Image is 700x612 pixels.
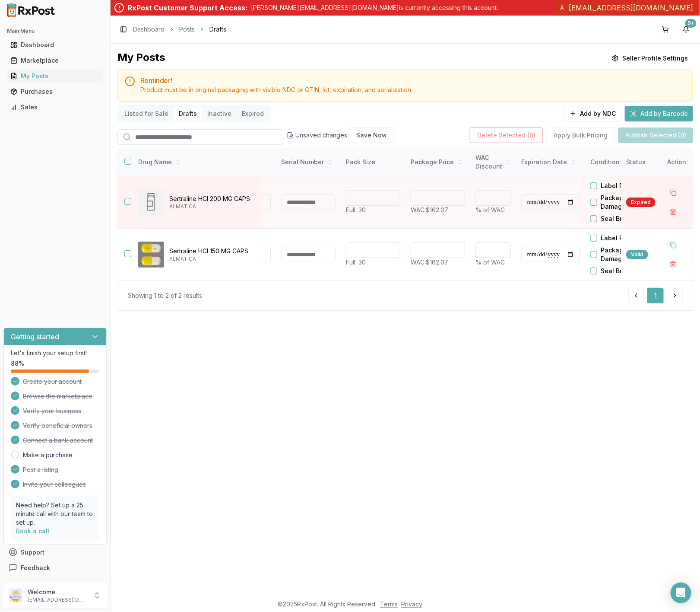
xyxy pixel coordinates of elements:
[169,247,254,255] p: Sertraline HCl 150 MG CAPS
[380,600,398,608] a: Terms
[28,588,88,596] p: Welcome
[140,86,686,94] div: Product must be in original packaging with visible NDC or GTIN, lot, expiration, and serialization.
[23,407,81,415] span: Verify your business
[23,436,93,445] span: Connect a bank account
[10,103,100,112] div: Sales
[128,291,202,300] div: Showing 1 to 2 of 2 results
[3,69,107,83] button: My Posts
[601,214,637,223] label: Seal Broken
[133,25,165,34] a: Dashboard
[601,182,644,190] label: Label Residue
[138,189,164,215] img: Sertraline HCl 200 MG CAPS
[660,148,693,176] th: Action
[3,85,107,99] button: Purchases
[346,206,366,214] span: Full: 30
[411,158,465,166] div: Package Price
[621,148,661,176] th: Status
[3,54,107,67] button: Marketplace
[671,583,691,603] div: Open Intercom Messenger
[665,204,681,220] button: Delete
[251,3,498,12] p: [PERSON_NAME][EMAIL_ADDRESS][DOMAIN_NAME] is currently accessing this account.
[7,99,103,115] a: Sales
[119,107,174,121] button: Listed for Sale
[23,421,92,430] span: Verify beneficial owners
[128,3,247,13] div: RxPost Customer Support Access:
[601,246,650,263] label: Package Damaged
[7,28,103,35] h2: Main Menu
[11,359,24,368] span: 88 %
[475,258,505,266] span: % of WAC
[138,242,164,268] img: Sertraline HCl 150 MG CAPS
[117,51,165,66] div: My Posts
[411,206,448,214] span: WAC: $162.07
[140,77,686,84] h5: Reminder!
[7,53,103,68] a: Marketplace
[169,194,254,203] p: Sertraline HCl 200 MG CAPS
[3,560,107,576] button: Feedback
[341,148,405,176] th: Pack Size
[133,25,226,34] nav: breadcrumb
[23,392,92,401] span: Browse the marketplace
[179,25,195,34] a: Posts
[138,158,254,166] div: Drug Name
[607,51,693,66] button: Seller Profile Settings
[10,87,100,96] div: Purchases
[9,589,22,602] img: User avatar
[23,377,82,386] span: Create your account
[28,596,88,603] p: [EMAIL_ADDRESS][DOMAIN_NAME]
[7,84,103,99] a: Purchases
[281,158,336,166] div: Serial Number
[202,107,237,121] button: Inactive
[601,267,637,275] label: Seal Broken
[3,3,59,17] img: RxPost Logo
[11,331,59,342] h3: Getting started
[601,194,650,211] label: Package Damaged
[685,19,697,28] div: 9+
[7,37,103,53] a: Dashboard
[16,527,49,535] a: Book a call
[475,153,511,171] div: WAC Discount
[21,564,50,572] span: Feedback
[7,68,103,84] a: My Posts
[16,501,94,527] p: Need help? Set up a 25 minute call with our team to set up.
[287,127,394,143] div: Unsaved changes
[626,250,648,259] div: Valid
[665,185,681,201] button: Duplicate
[10,41,100,49] div: Dashboard
[169,203,254,210] p: ALMATICA
[569,3,693,13] span: [EMAIL_ADDRESS][DOMAIN_NAME]
[346,258,366,266] span: Full: 30
[349,127,394,143] button: Save Now
[3,545,107,560] button: Support
[585,148,650,176] th: Condition
[564,106,621,121] button: Add by NDC
[411,258,448,266] span: WAC: $162.07
[209,25,226,34] span: Drafts
[475,206,505,214] span: % of WAC
[3,100,107,114] button: Sales
[3,38,107,52] button: Dashboard
[665,237,681,253] button: Duplicate
[23,465,58,474] span: Post a listing
[521,158,580,166] div: Expiration Date
[626,198,656,207] div: Expired
[625,106,693,121] button: Add by Barcode
[601,234,644,242] label: Label Residue
[237,107,269,121] button: Expired
[169,255,254,262] p: ALMATICA
[10,56,100,65] div: Marketplace
[647,288,664,303] button: 1
[665,256,681,272] button: Delete
[23,480,86,489] span: Invite your colleagues
[11,349,99,357] p: Let's finish your setup first!
[10,72,100,80] div: My Posts
[174,107,202,121] button: Drafts
[23,451,73,459] a: Make a purchase
[401,600,422,608] a: Privacy
[679,22,693,36] button: 9+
